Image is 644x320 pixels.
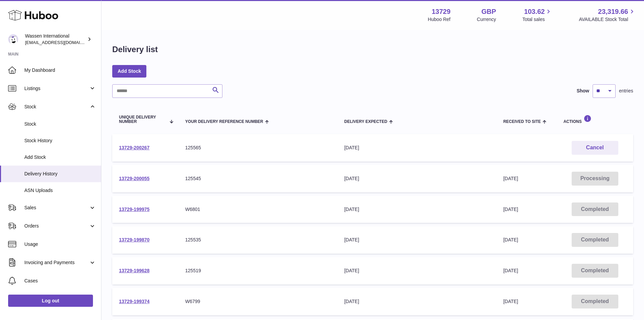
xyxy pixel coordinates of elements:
div: [DATE] [344,298,490,305]
a: Log out [8,295,93,307]
a: Add Stock [112,65,146,77]
span: AVAILABLE Stock Total [579,16,636,23]
a: 13729-199374 [119,299,149,304]
span: Stock [24,121,96,127]
a: 13729-199975 [119,207,149,212]
div: 125519 [185,268,331,274]
a: 13729-199870 [119,237,149,242]
span: Stock History [24,137,96,144]
span: Unique Delivery Number [119,115,166,124]
span: Orders [24,223,89,229]
strong: GBP [481,7,496,16]
span: ASN Uploads [24,187,96,194]
span: 23,319.66 [598,7,628,16]
img: internationalsupplychain@wassen.com [8,34,18,44]
span: Cases [24,278,96,284]
div: [DATE] [344,175,490,182]
span: [EMAIL_ADDRESS][DOMAIN_NAME] [25,40,99,45]
a: 13729-199628 [119,268,149,273]
span: Add Stock [24,154,96,161]
span: My Dashboard [24,67,96,73]
span: entries [619,88,633,94]
span: Delivery History [24,171,96,177]
span: Received to Site [503,120,541,124]
span: Your Delivery Reference Number [185,120,263,124]
a: 13729-200267 [119,145,149,150]
a: 103.62 Total sales [522,7,552,23]
label: Show [577,88,589,94]
div: [DATE] [344,237,490,243]
a: 13729-200055 [119,176,149,181]
span: Stock [24,104,89,110]
span: Delivery Expected [344,120,387,124]
span: [DATE] [503,299,518,304]
div: Actions [564,115,626,124]
span: Total sales [522,16,552,23]
span: [DATE] [503,176,518,181]
h1: Delivery list [112,44,158,55]
div: Huboo Ref [428,16,451,23]
div: [DATE] [344,206,490,213]
span: [DATE] [503,207,518,212]
a: 23,319.66 AVAILABLE Stock Total [579,7,636,23]
div: 125565 [185,145,331,151]
div: [DATE] [344,268,490,274]
span: 103.62 [524,7,545,16]
div: 125535 [185,237,331,243]
div: W6801 [185,206,331,213]
span: Listings [24,85,89,92]
span: Invoicing and Payments [24,259,89,266]
strong: 13729 [432,7,451,16]
span: Sales [24,205,89,211]
span: [DATE] [503,237,518,242]
div: W6799 [185,298,331,305]
div: [DATE] [344,145,490,151]
button: Cancel [572,141,618,155]
div: Wassen International [25,33,86,46]
span: [DATE] [503,268,518,273]
div: Currency [477,16,496,23]
div: 125545 [185,175,331,182]
span: Usage [24,241,96,248]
